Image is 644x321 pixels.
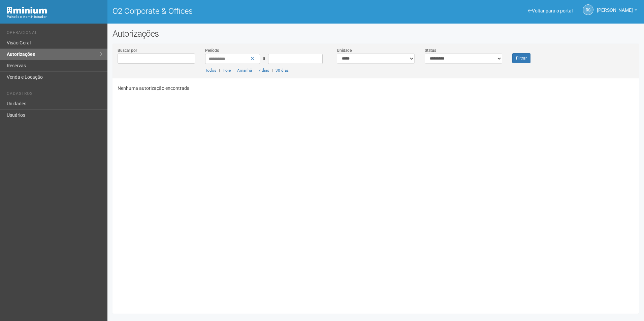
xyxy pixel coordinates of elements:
[112,29,639,39] h2: Autorizações
[237,68,252,73] a: Amanhã
[7,30,102,37] li: Operacional
[597,8,637,14] a: [PERSON_NAME]
[205,47,219,53] label: Período
[7,91,102,98] li: Cadastros
[512,53,530,63] button: Filtrar
[112,7,371,15] h1: O2 Corporate & Offices
[258,68,269,73] a: 7 dias
[118,47,137,53] label: Buscar por
[7,7,47,14] img: Minium
[272,68,273,73] span: |
[263,56,265,61] span: a
[7,14,102,20] div: Painel do Administrador
[223,68,231,73] a: Hoje
[528,8,573,13] a: Voltar para o portal
[205,68,216,73] a: Todos
[597,1,633,13] span: Rayssa Soares Ribeiro
[276,68,289,73] a: 30 dias
[337,47,352,53] label: Unidade
[255,68,256,73] span: |
[219,68,220,73] span: |
[583,4,593,15] a: RS
[233,68,234,73] span: |
[118,85,634,91] p: Nenhuma autorização encontrada
[425,47,436,53] label: Status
